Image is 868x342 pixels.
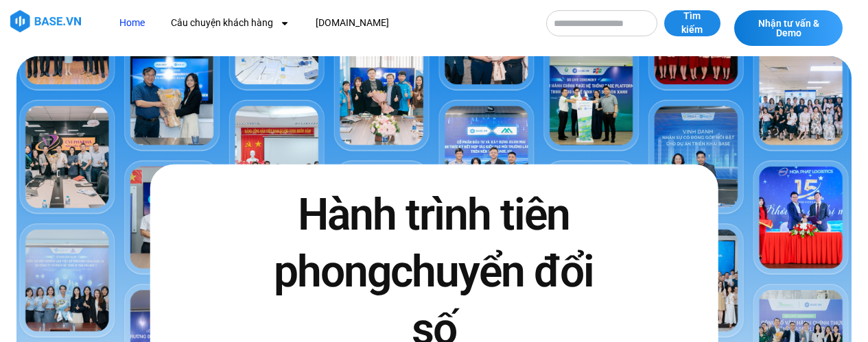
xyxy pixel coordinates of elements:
[109,10,155,36] a: Home
[305,10,399,36] a: [DOMAIN_NAME]
[109,10,533,36] nav: Menu
[734,10,843,46] a: Nhận tư vấn & Demo
[664,10,720,36] button: Tìm kiếm
[161,10,300,36] a: Câu chuyện khách hàng
[748,19,829,38] span: Nhận tư vấn & Demo
[678,10,707,36] span: Tìm kiếm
